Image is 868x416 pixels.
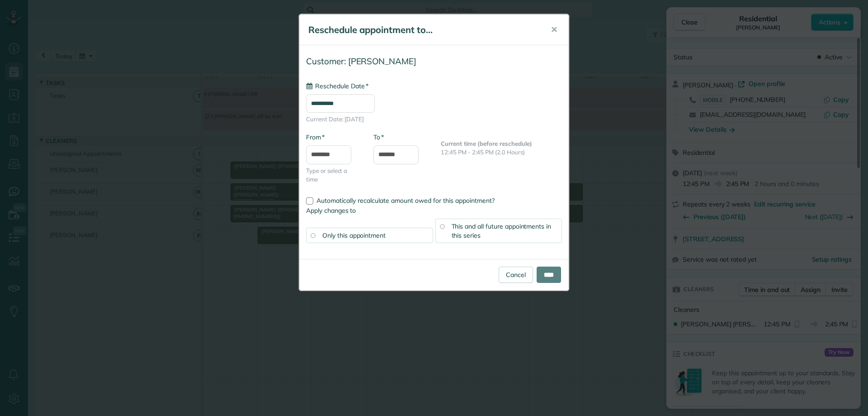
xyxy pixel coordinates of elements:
span: ✕ [551,24,557,35]
input: This and all future appointments in this series [440,224,444,229]
label: Apply changes to [306,206,562,215]
span: Automatically recalculate amount owed for this appointment? [316,196,495,205]
label: To [373,133,384,142]
label: From [306,133,325,142]
p: 12:45 PM - 2:45 PM (2.0 Hours) [441,148,562,157]
span: Type or select a time [306,167,360,184]
h4: Customer: [PERSON_NAME] [306,57,562,66]
label: Reschedule Date [306,81,368,91]
span: This and all future appointments in this series [452,222,552,239]
input: Only this appointment [311,233,315,238]
span: Current Date: [DATE] [306,115,562,124]
a: Cancel [499,267,533,283]
h5: Reschedule appointment to... [308,24,538,36]
b: Current time (before reschedule) [441,140,532,147]
span: Only this appointment [322,231,386,239]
